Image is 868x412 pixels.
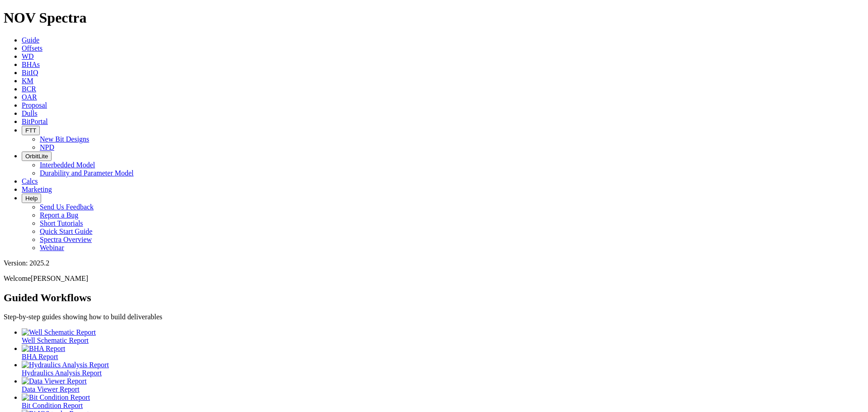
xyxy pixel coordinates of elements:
span: Data Viewer Report [22,385,80,393]
a: Marketing [22,185,52,193]
a: Calcs [22,177,38,185]
a: Report a Bug [40,211,78,219]
button: OrbitLite [22,152,52,161]
span: Help [25,195,38,202]
p: Welcome [4,275,864,283]
a: Send Us Feedback [40,203,94,211]
span: Hydraulics Analysis Report [22,369,102,377]
h2: Guided Workflows [4,292,864,304]
button: Help [22,194,41,203]
a: BHA Report BHA Report [22,345,864,360]
span: Bit Condition Report [22,402,83,409]
a: NPD [40,143,54,151]
a: Durability and Parameter Model [40,169,134,177]
a: Interbedded Model [40,161,95,169]
a: Webinar [40,244,64,251]
a: Short Tutorials [40,219,83,227]
p: Step-by-step guides showing how to build deliverables [4,313,864,321]
span: OrbitLite [25,153,48,160]
img: Hydraulics Analysis Report [22,361,109,369]
a: New Bit Designs [40,135,89,143]
a: Guide [22,36,39,44]
img: Data Viewer Report [22,377,87,385]
a: Hydraulics Analysis Report Hydraulics Analysis Report [22,361,864,377]
span: FTT [25,127,36,134]
a: Bit Condition Report Bit Condition Report [22,393,864,409]
div: Version: 2025.2 [4,259,864,267]
a: BitPortal [22,118,48,125]
img: BHA Report [22,345,65,353]
a: WD [22,52,34,60]
a: Offsets [22,44,42,52]
a: Proposal [22,101,47,109]
a: Well Schematic Report Well Schematic Report [22,328,864,344]
span: BHA Report [22,353,58,360]
a: Dulls [22,109,38,117]
a: OAR [22,93,37,101]
a: BitIQ [22,69,38,76]
h1: NOV Spectra [4,9,864,26]
button: FTT [22,126,40,135]
span: Well Schematic Report [22,336,89,344]
a: BHAs [22,61,40,68]
a: Data Viewer Report Data Viewer Report [22,377,864,393]
a: Quick Start Guide [40,227,92,235]
a: BCR [22,85,36,93]
img: Bit Condition Report [22,393,90,402]
img: Well Schematic Report [22,328,96,336]
a: KM [22,77,33,85]
span: [PERSON_NAME] [31,275,88,282]
a: Spectra Overview [40,236,92,243]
